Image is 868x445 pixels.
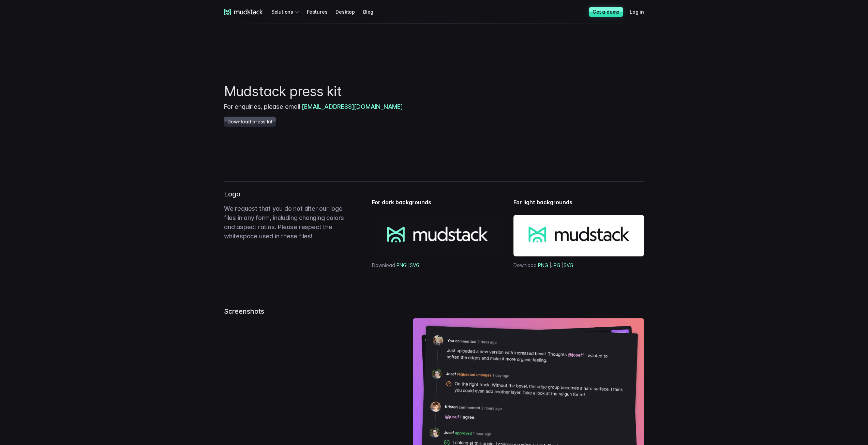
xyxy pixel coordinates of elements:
[372,262,503,269] p: Download |
[513,215,644,256] img: mudstack logo reverse
[271,5,301,18] div: Solutions
[224,307,350,316] h3: Screenshots
[224,9,263,15] a: mudstack logo
[589,7,623,17] a: Get a demo
[363,5,381,18] a: Blog
[410,262,420,268] a: SVG
[396,262,407,268] a: PNG
[513,199,572,206] strong: For light backgrounds
[224,190,350,198] h3: Logo
[224,117,276,127] a: Download press kit
[551,262,560,268] a: JPG
[538,262,548,268] a: PNG
[307,5,335,18] a: Features
[564,262,573,268] a: SVG
[513,262,644,269] p: Download | |
[630,5,652,18] a: Log in
[224,204,350,241] p: We request that you do not alter our logo files in any form, including changing colors and aspect...
[224,84,644,99] h1: Mudstack press kit
[224,102,644,111] p: For enquiries, please email
[302,103,403,110] a: [EMAIL_ADDRESS][DOMAIN_NAME]
[372,215,503,256] img: mudstack logo primary
[335,5,363,18] a: Desktop
[372,199,431,206] strong: For dark backgrounds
